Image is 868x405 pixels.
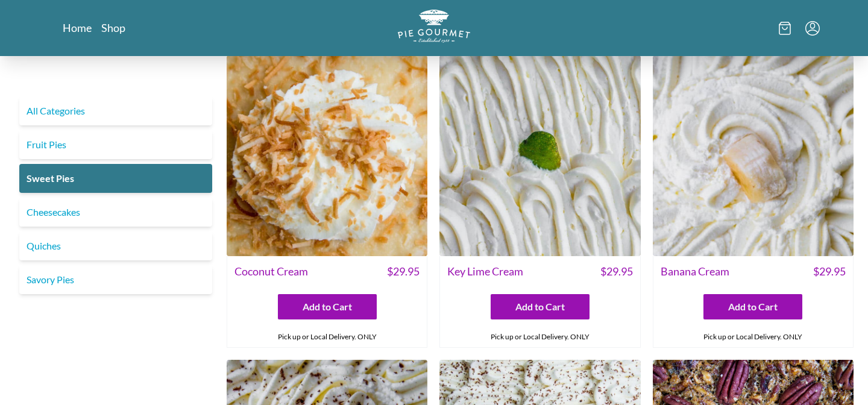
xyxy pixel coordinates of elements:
[19,265,212,294] a: Savory Pies
[19,164,212,193] a: Sweet Pies
[101,20,125,35] a: Shop
[19,198,212,227] a: Cheesecakes
[387,263,420,280] span: $ 29.95
[440,327,640,347] div: Pick up or Local Delivery. ONLY
[303,300,352,314] span: Add to Cart
[653,327,853,347] div: Pick up or Local Delivery. ONLY
[600,263,633,280] span: $ 29.95
[703,294,802,319] button: Add to Cart
[661,263,729,280] span: Banana Cream
[813,263,846,280] span: $ 29.95
[19,96,212,125] a: All Categories
[398,10,470,46] a: Logo
[491,294,590,319] button: Add to Cart
[234,263,308,280] span: Coconut Cream
[19,130,212,159] a: Fruit Pies
[398,10,470,43] img: logo
[278,294,377,319] button: Add to Cart
[227,327,427,347] div: Pick up or Local Delivery. ONLY
[439,55,640,256] img: Key Lime Cream
[653,55,854,256] img: Banana Cream
[515,300,565,314] span: Add to Cart
[227,55,427,256] img: Coconut Cream
[63,20,92,35] a: Home
[728,300,778,314] span: Add to Cart
[19,231,212,260] a: Quiches
[805,21,820,36] button: Menu
[447,263,523,280] span: Key Lime Cream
